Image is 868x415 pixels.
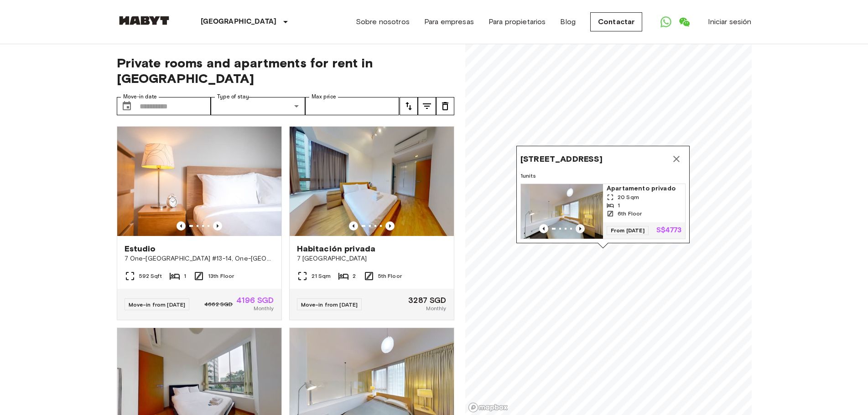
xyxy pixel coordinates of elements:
[675,13,693,31] a: Open WeChat
[618,193,639,201] span: 20 Sqm
[139,272,162,280] span: 592 Sqft
[125,243,156,254] span: Estudio
[520,154,603,164] span: [STREET_ADDRESS]
[418,97,436,115] button: tune
[123,93,157,101] label: Move-in date
[356,16,410,27] a: Sobre nosotros
[657,13,675,31] a: Open WhatsApp
[208,272,234,280] span: 13th Floor
[297,243,376,254] span: Habitación privada
[201,16,277,27] p: [GEOGRAPHIC_DATA]
[468,402,508,413] a: Mapbox logo
[489,16,546,27] a: Para propietarios
[301,301,358,308] span: Move-in from [DATE]
[297,254,447,263] span: 7 [GEOGRAPHIC_DATA]
[177,221,186,231] button: Previous image
[349,221,358,231] button: Previous image
[576,224,585,233] button: Previous image
[520,172,686,180] span: 1 units
[204,300,233,308] span: 4662 SGD
[618,201,620,210] span: 1
[125,254,274,263] span: 7 One-[GEOGRAPHIC_DATA] #13-14, One-[GEOGRAPHIC_DATA] 13-14 S138642
[117,55,454,86] span: Private rooms and apartments for rent in [GEOGRAPHIC_DATA]
[236,296,274,304] span: 4196 SGD
[424,16,474,27] a: Para empresas
[117,126,282,320] a: Marketing picture of unit SG-01-106-001-01Previous imagePrevious imageEstudio7 One-[GEOGRAPHIC_DA...
[217,93,249,101] label: Type of stay
[184,272,186,280] span: 1
[521,184,603,239] img: Marketing picture of unit SG-01-038-004-01
[312,93,336,101] label: Max price
[607,184,681,193] span: Apartamento privado
[607,226,649,235] span: From [DATE]
[436,97,454,115] button: tune
[117,16,172,25] img: Habyt
[400,97,418,115] button: tune
[289,126,454,320] a: Marketing picture of unit SG-01-033-001-01Previous imagePrevious imageHabitación privada7 [GEOGRA...
[656,227,681,234] p: S$4773
[408,296,446,304] span: 3287 SGD
[353,272,356,280] span: 2
[618,210,642,218] span: 6th Floor
[118,97,136,115] button: Choose date
[539,224,548,233] button: Previous image
[213,221,222,231] button: Previous image
[385,221,395,231] button: Previous image
[117,127,281,236] img: Marketing picture of unit SG-01-106-001-01
[290,127,454,236] img: Marketing picture of unit SG-01-033-001-01
[516,146,690,248] div: Map marker
[426,304,446,313] span: Monthly
[708,16,751,27] a: Iniciar sesión
[520,184,686,239] a: Marketing picture of unit SG-01-038-004-01Previous imagePrevious imageApartamento privado20 Sqm16...
[254,304,274,313] span: Monthly
[378,272,402,280] span: 5th Floor
[560,16,576,27] a: Blog
[312,272,331,280] span: 21 Sqm
[129,301,186,308] span: Move-in from [DATE]
[590,12,642,31] a: Contactar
